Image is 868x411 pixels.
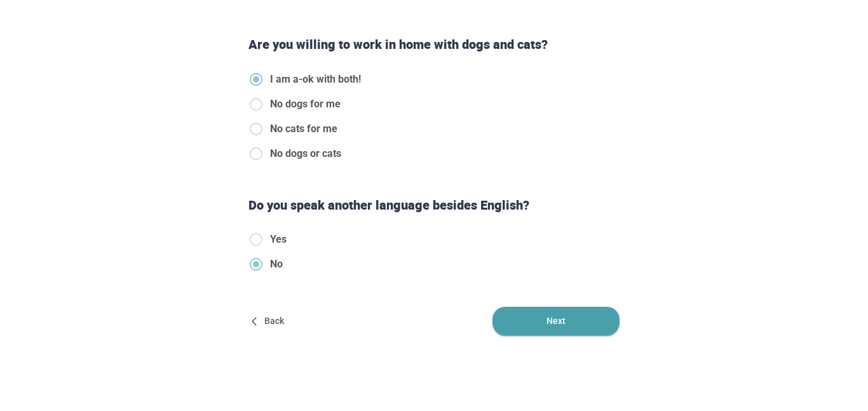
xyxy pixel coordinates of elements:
span: No dogs for me [270,97,341,112]
span: No cats for me [270,121,337,137]
span: No dogs or cats [270,146,341,161]
div: Do you speak another language besides English? [243,196,625,215]
button: Next [492,307,620,335]
span: Yes [270,232,287,247]
div: Are you willing to work in home with dogs and cats? [243,36,625,54]
div: knowsOtherLanguage [248,232,297,281]
div: catsAndDogs [248,72,371,171]
span: I am a-ok with both! [270,72,361,87]
span: No [270,257,283,272]
button: Back [248,307,289,335]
